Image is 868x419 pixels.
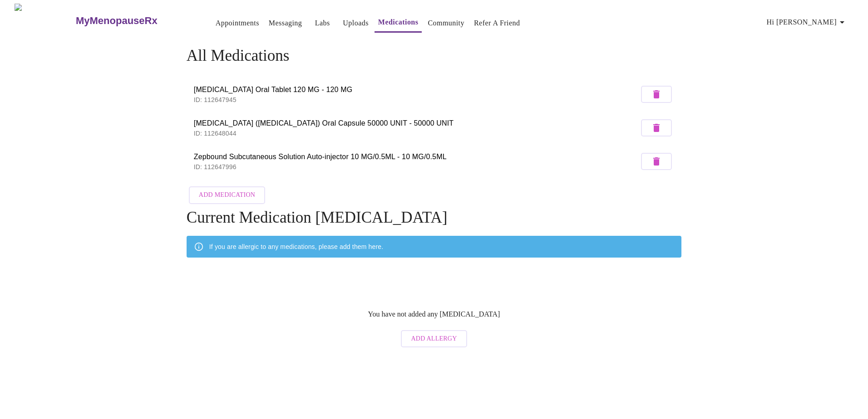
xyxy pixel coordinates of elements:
[378,16,419,29] a: Medications
[15,4,74,38] img: MyMenopauseRx Logo
[194,162,639,171] p: ID: 112647996
[411,333,457,345] span: Add Allergy
[315,17,330,29] a: Labs
[424,14,468,32] button: Community
[763,13,851,31] button: Hi [PERSON_NAME]
[187,209,681,227] h4: Current Medication [MEDICAL_DATA]
[209,239,383,255] div: If you are allergic to any medications, please add them here.
[199,190,255,201] span: Add Medication
[194,151,639,162] span: Zepbound Subcutaneous Solution Auto-injector 10 MG/0.5ML - 10 MG/0.5ML
[368,310,500,318] p: You have not added any [MEDICAL_DATA]
[767,16,848,29] span: Hi [PERSON_NAME]
[375,13,422,33] button: Medications
[401,330,467,348] button: Add Allergy
[187,47,681,65] h4: All Medications
[76,15,158,27] h3: MyMenopauseRx
[474,17,520,29] a: Refer a Friend
[428,17,464,29] a: Community
[339,14,372,32] button: Uploads
[194,118,639,129] span: [MEDICAL_DATA] ([MEDICAL_DATA]) Oral Capsule 50000 UNIT - 50000 UNIT
[212,14,263,32] button: Appointments
[265,14,306,32] button: Messaging
[194,84,639,95] span: [MEDICAL_DATA] Oral Tablet 120 MG - 120 MG
[189,186,265,204] button: Add Medication
[74,5,193,37] a: MyMenopauseRx
[194,95,639,104] p: ID: 112647945
[194,129,639,138] p: ID: 112648044
[470,14,524,32] button: Refer a Friend
[308,14,337,32] button: Labs
[216,17,259,29] a: Appointments
[343,17,369,29] a: Uploads
[269,17,302,29] a: Messaging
